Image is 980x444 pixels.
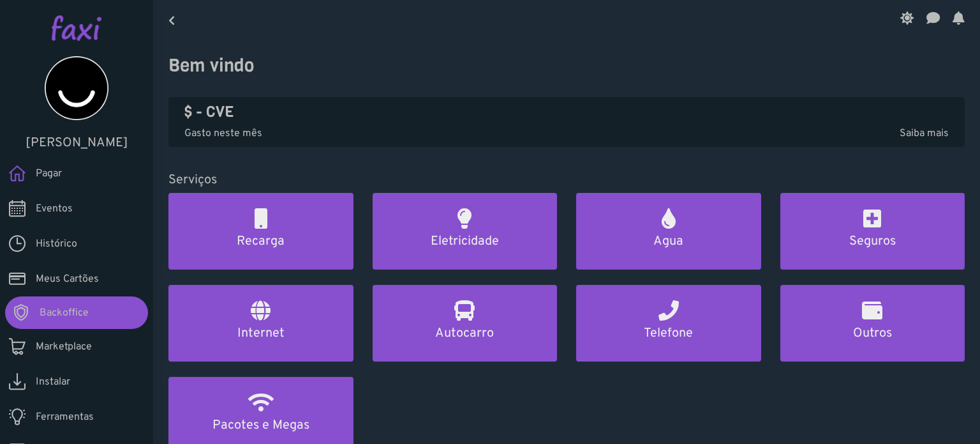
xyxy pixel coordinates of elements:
span: Pagar [36,166,62,181]
a: $ - CVE Gasto neste mêsSaiba mais [184,103,949,142]
h5: Recarga [184,234,338,249]
a: Outros [780,285,965,362]
h5: Telefone [591,326,746,341]
h4: $ - CVE [184,103,949,121]
h5: Internet [184,326,338,341]
a: Telefone [576,285,761,362]
a: Backoffice [5,296,148,329]
span: Saiba mais [900,126,949,141]
h5: [PERSON_NAME] [19,135,134,151]
span: Instalar [36,374,70,390]
h5: Seguros [796,234,950,249]
h5: Eletricidade [388,234,542,249]
h5: Autocarro [388,326,542,341]
a: Recarga [168,193,353,270]
a: Seguros [780,193,965,270]
span: Marketplace [36,339,92,355]
a: Agua [576,193,761,270]
span: Meus Cartões [36,272,99,287]
span: Ferramentas [36,410,94,425]
a: Autocarro [373,285,558,362]
span: Eventos [36,201,73,217]
span: Backoffice [40,305,89,321]
h5: Serviços [168,172,965,188]
span: Histórico [36,236,77,252]
a: [PERSON_NAME] [19,56,134,151]
h5: Pacotes e Megas [184,418,338,433]
h3: Bem vindo [168,55,965,77]
p: Gasto neste mês [184,126,949,141]
a: Eletricidade [373,193,558,270]
h5: Outros [796,326,950,341]
a: Internet [168,285,353,362]
h5: Agua [591,234,746,249]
